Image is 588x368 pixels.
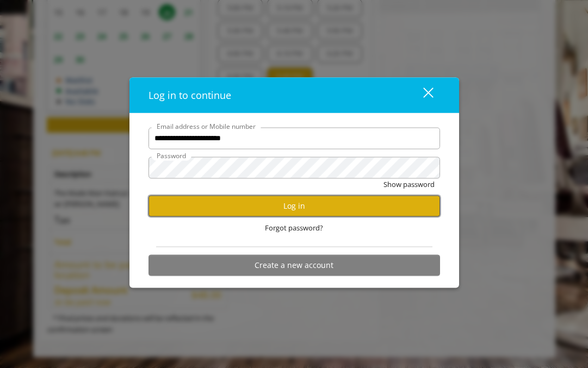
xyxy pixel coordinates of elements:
span: Forgot password? [265,222,323,233]
input: Email address or Mobile number [148,127,440,149]
span: Log in to continue [148,88,231,101]
div: close dialog [411,87,432,103]
button: Create a new account [148,254,440,276]
button: Log in [148,195,440,216]
label: Email address or Mobile number [151,121,261,131]
button: Show password [383,178,435,190]
input: Password [148,157,440,178]
label: Password [151,150,191,160]
button: close dialog [403,84,440,106]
